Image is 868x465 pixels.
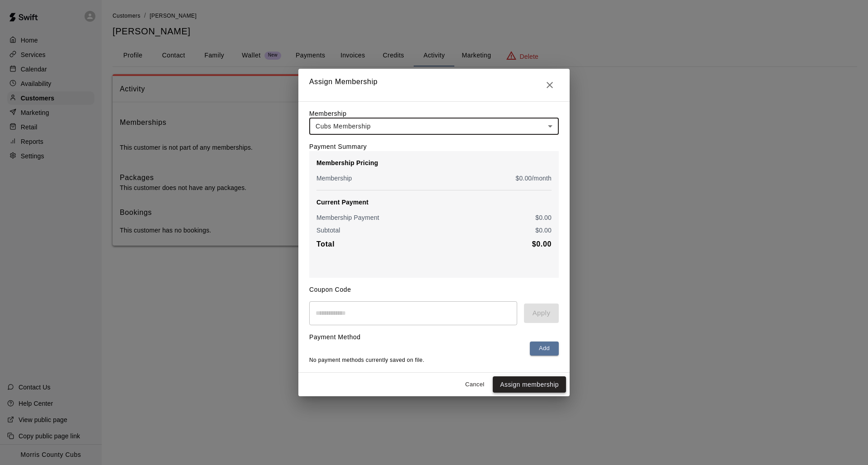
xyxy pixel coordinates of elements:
button: Close [541,76,559,94]
h2: Assign Membership [298,69,570,101]
p: $ 0.00 /month [516,174,552,183]
div: Cubs Membership [309,118,559,135]
p: $ 0.00 [535,213,552,222]
button: Add [530,342,559,356]
p: Current Payment [316,198,552,207]
button: Assign membership [493,376,566,393]
b: Total [316,240,335,248]
p: Membership Pricing [316,158,552,167]
p: $ 0.00 [535,226,552,235]
p: Membership Payment [316,213,379,222]
button: Cancel [460,378,489,392]
label: Membership [309,110,347,117]
p: Subtotal [316,226,340,235]
p: Membership [316,174,352,183]
label: Payment Method [309,333,361,341]
b: $ 0.00 [532,240,552,248]
span: No payment methods currently saved on file. [309,357,425,363]
label: Payment Summary [309,143,367,150]
label: Coupon Code [309,286,351,293]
